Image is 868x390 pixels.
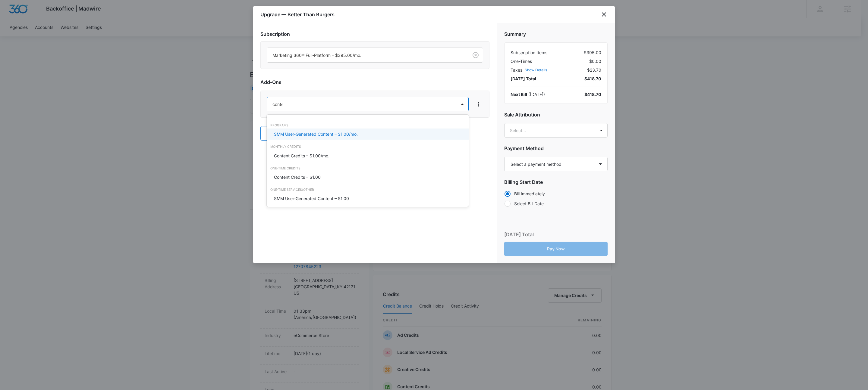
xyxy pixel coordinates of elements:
p: SMM User-Generated Content – $1.00 [274,195,349,202]
p: SMM User-Generated Content – $1.00/mo. [274,131,358,137]
div: Programs [267,123,468,128]
p: Content Credits – $1.00/mo. [274,153,329,159]
p: Content Credits – $1.00 [274,174,321,180]
div: Monthly Credits [267,144,468,149]
div: One-Time Services/Other [267,187,468,192]
div: One-Time Credits [267,166,468,171]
